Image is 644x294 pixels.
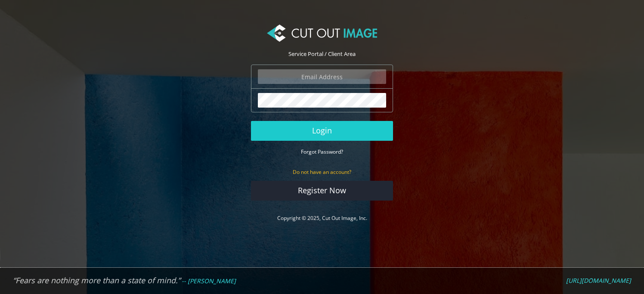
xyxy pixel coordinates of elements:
span: Service Portal / Client Area [288,50,356,58]
a: Register Now [251,181,393,201]
a: [URL][DOMAIN_NAME] [566,277,631,285]
img: Cut Out Image [267,25,377,42]
button: Login [251,121,393,141]
em: [URL][DOMAIN_NAME] [566,276,631,285]
small: Do not have an account? [293,168,351,176]
a: Copyright © 2025, Cut Out Image, Inc. [277,214,367,222]
em: “Fears are nothing more than a state of mind.” [13,275,180,285]
em: -- [PERSON_NAME] [182,277,236,285]
a: Forgot Password? [301,148,343,155]
input: Email Address [258,69,386,84]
